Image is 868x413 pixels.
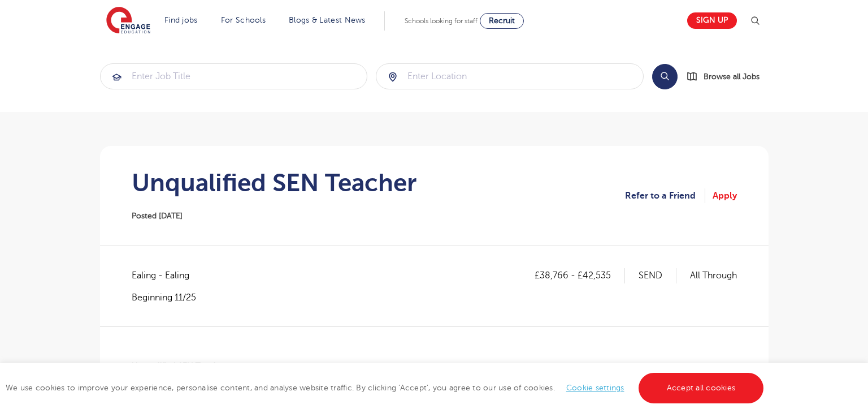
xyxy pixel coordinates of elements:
a: Blogs & Latest News [289,16,366,24]
span: We use cookies to improve your experience, personalise content, and analyse website traffic. By c... [6,384,766,392]
a: Apply [713,188,737,203]
div: Submit [376,63,644,89]
p: SEND [639,268,676,283]
div: Submit [100,63,368,89]
span: Browse all Jobs [704,70,759,83]
input: Submit [376,64,643,89]
p: All Through [690,268,737,283]
a: Cookie settings [566,384,624,392]
a: Sign up [687,12,737,29]
span: Schools looking for staff [405,17,478,25]
a: Refer to a Friend [625,188,705,203]
a: For Schools [221,16,266,24]
a: Accept all cookies [639,373,764,403]
span: Unqualified SEN Teacher [132,362,226,371]
p: £38,766 - £42,535 [535,268,625,283]
h1: Unqualified SEN Teacher [132,169,416,197]
a: Browse all Jobs [687,70,769,83]
span: Posted [DATE] [132,212,183,220]
a: Find jobs [164,16,198,24]
img: Engage Education [106,7,150,35]
span: Ealing - Ealing [132,268,201,283]
p: Beginning 11/25 [132,291,201,304]
input: Submit [101,64,367,89]
span: Recruit [489,16,515,25]
button: Search [652,64,678,89]
a: Recruit [480,13,524,29]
